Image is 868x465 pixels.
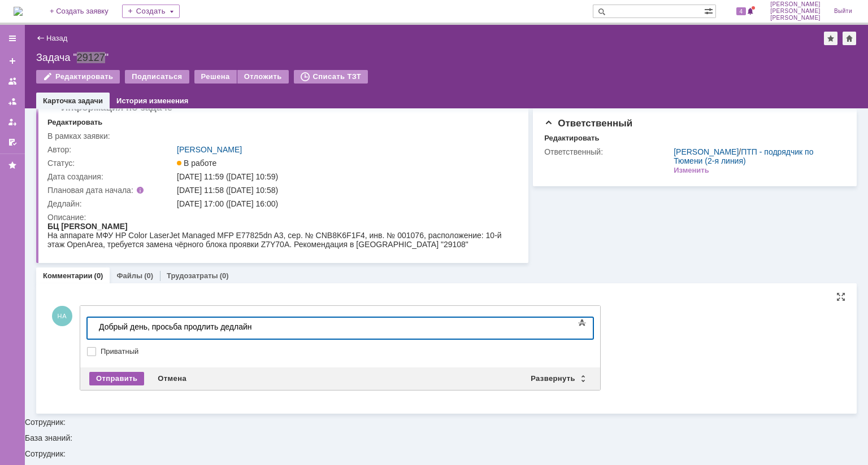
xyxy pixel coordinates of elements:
span: Показать панель инструментов [575,316,589,330]
a: Заявки на командах [3,72,21,90]
span: В работе [177,159,216,168]
a: История изменения [116,96,188,105]
a: Перейти на домашнюю страницу [14,7,23,16]
span: [PERSON_NAME] [770,1,821,8]
span: НА [52,306,72,326]
label: Приватный [101,347,591,356]
div: [DATE] 11:59 ([DATE] 10:59) [177,172,513,181]
div: / [674,147,840,165]
span: [PERSON_NAME] [770,8,821,15]
a: ПТП - подрядчик по Тюмени (2-я линия) [674,147,813,165]
div: Задача "29127" [36,52,857,63]
div: Редактировать [47,118,102,127]
div: Дедлайн: [47,199,175,208]
a: Создать заявку [3,52,21,70]
a: Файлы [116,271,142,280]
div: Ответственный: [544,147,671,156]
div: Плановая дата начала: [47,186,161,195]
a: Комментарии [43,271,93,280]
div: База знаний: [25,434,868,442]
div: На всю страницу [836,292,845,301]
div: Описание: [47,213,515,222]
div: Создать [122,5,180,18]
div: Статус: [47,159,175,168]
div: Автор: [47,145,175,154]
a: [PERSON_NAME] [674,147,739,156]
div: Дата создания: [47,172,175,181]
img: logo [14,7,23,16]
div: Изменить [674,166,709,175]
div: (0) [144,271,153,280]
a: Мои согласования [3,133,21,151]
span: Ответственный [544,118,632,129]
div: Редактировать [544,134,599,143]
div: [DATE] 17:00 ([DATE] 16:00) [177,199,513,208]
a: Назад [46,34,67,42]
div: В рамках заявки: [47,131,175,141]
div: [DATE] 11:58 ([DATE] 10:58) [177,186,513,195]
div: Сотрудник: [25,450,868,458]
span: 4 [736,7,747,15]
div: (0) [220,271,229,280]
a: [PERSON_NAME] [177,145,242,154]
a: Заявки в моей ответственности [3,93,21,111]
div: Добрый день, просьба продлить дедлайн [5,5,165,14]
a: Мои заявки [3,113,21,131]
div: (0) [94,271,103,280]
a: Карточка задачи [43,96,103,105]
div: Добавить в избранное [824,32,837,45]
a: Трудозатраты [167,271,218,280]
div: Сделать домашней страницей [843,32,856,45]
span: Расширенный поиск [704,5,715,16]
div: Сотрудник: [25,89,868,426]
span: [PERSON_NAME] [770,15,821,21]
